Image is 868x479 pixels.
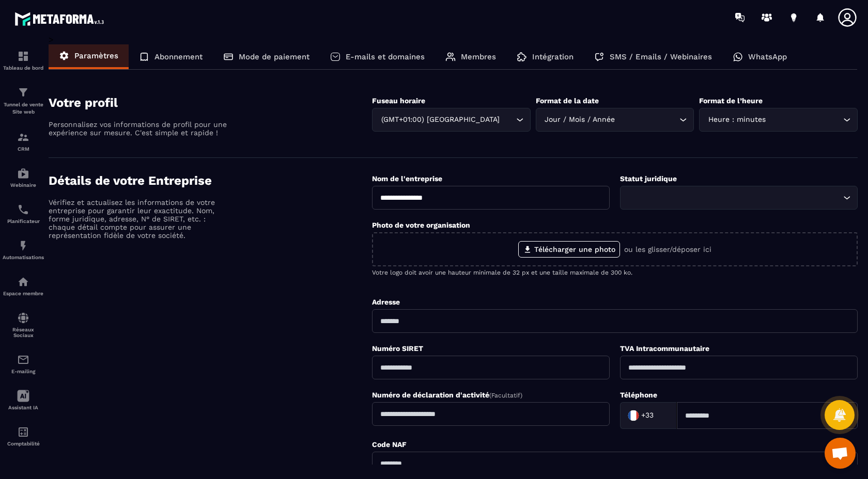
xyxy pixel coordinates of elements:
div: Search for option [536,108,694,132]
p: Webinaire [3,182,44,188]
p: Automatisations [3,254,44,260]
span: Heure : minutes [706,114,768,125]
p: Tableau de bord [3,65,44,71]
p: Vérifiez et actualisez les informations de votre entreprise pour garantir leur exactitude. Nom, f... [49,198,229,239]
p: Votre logo doit avoir une hauteur minimale de 32 px et une taille maximale de 300 ko. [372,269,858,276]
input: Search for option [502,114,514,125]
img: automations [17,276,29,288]
p: Espace membre [3,291,44,296]
p: WhatsApp [748,52,787,61]
img: formation [17,86,29,99]
a: accountantaccountantComptabilité [3,418,44,454]
img: automations [17,167,29,180]
span: Jour / Mois / Année [542,114,617,125]
a: Assistant IA [3,382,44,418]
img: scheduler [17,203,29,216]
label: Format de l’heure [699,97,763,105]
a: emailemailE-mailing [3,346,44,382]
p: Personnalisez vos informations de profil pour une expérience sur mesure. C'est simple et rapide ! [49,120,229,137]
p: SMS / Emails / Webinaires [610,52,712,61]
a: automationsautomationsEspace membre [3,268,44,304]
input: Search for option [627,192,841,203]
p: CRM [3,146,44,152]
label: Adresse [372,298,400,306]
p: Planificateur [3,218,44,224]
div: Search for option [620,186,858,210]
p: Tunnel de vente Site web [3,101,44,116]
p: Comptabilité [3,441,44,446]
img: automations [17,239,29,252]
p: E-mails et domaines [346,52,425,61]
input: Search for option [768,114,841,125]
img: logo [14,9,107,28]
a: schedulerschedulerPlanificateur [3,196,44,232]
label: Fuseau horaire [372,97,425,105]
a: formationformationTableau de bord [3,42,44,78]
label: Statut juridique [620,174,677,183]
span: +33 [641,410,654,421]
p: Réseaux Sociaux [3,327,44,338]
a: formationformationCRM [3,123,44,159]
label: Format de la date [536,97,599,105]
img: social-network [17,312,29,324]
input: Search for option [656,408,666,423]
h4: Détails de votre Entreprise [49,173,372,188]
label: Nom de l'entreprise [372,174,442,183]
label: Téléphone [620,391,657,399]
div: Search for option [699,108,858,132]
span: (Facultatif) [489,392,522,399]
a: automationsautomationsAutomatisations [3,232,44,268]
a: formationformationTunnel de vente Site web [3,78,44,123]
a: automationsautomationsWebinaire [3,159,44,196]
img: email [17,354,29,366]
div: Ouvrir le chat [825,438,856,469]
p: E-mailing [3,369,44,374]
div: Search for option [372,108,531,132]
label: Numéro SIRET [372,344,423,353]
a: social-networksocial-networkRéseaux Sociaux [3,304,44,346]
p: Intégration [532,52,574,61]
p: ou les glisser/déposer ici [624,245,711,253]
h4: Votre profil [49,95,372,110]
p: Membres [461,52,496,61]
label: Télécharger une photo [518,241,620,258]
label: TVA Intracommunautaire [620,344,709,353]
img: Country Flag [623,405,644,426]
input: Search for option [617,114,677,125]
label: Code NAF [372,440,407,449]
p: Paramètres [74,51,118,60]
p: Abonnement [154,52,203,61]
p: Mode de paiement [239,52,309,61]
img: formation [17,50,29,62]
img: accountant [17,426,29,438]
p: Assistant IA [3,405,44,410]
label: Numéro de déclaration d'activité [372,391,522,399]
div: Search for option [620,402,677,429]
span: (GMT+01:00) [GEOGRAPHIC_DATA] [379,114,502,125]
label: Photo de votre organisation [372,221,470,229]
img: formation [17,131,29,143]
